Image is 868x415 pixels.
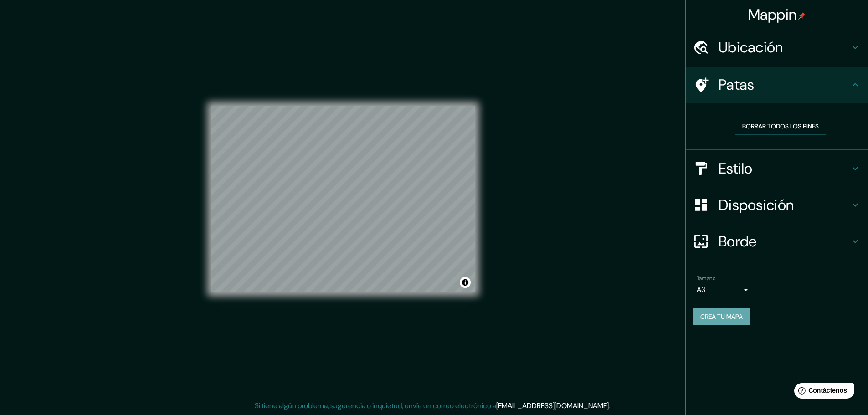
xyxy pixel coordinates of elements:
button: Crea tu mapa [693,308,750,325]
font: Patas [719,75,755,94]
font: . [609,401,610,410]
font: . [611,400,613,410]
font: Borrar todos los pines [742,122,819,130]
canvas: Mapa [211,106,475,292]
a: [EMAIL_ADDRESS][DOMAIN_NAME] [496,401,609,410]
div: Patas [686,67,868,103]
font: Si tiene algún problema, sugerencia o inquietud, envíe un correo electrónico a [255,401,496,410]
font: Disposición [719,195,794,215]
font: Mappin [748,5,797,24]
iframe: Lanzador de widgets de ayuda [787,379,858,405]
div: Disposición [686,187,868,223]
font: Tamaño [697,275,715,282]
div: Ubicación [686,29,868,66]
div: Estilo [686,150,868,187]
font: A3 [697,285,705,294]
font: Ubicación [719,38,783,57]
font: Crea tu mapa [700,313,743,321]
button: Activar o desactivar atribución [460,277,471,288]
font: Estilo [719,159,753,178]
div: A3 [697,282,751,297]
button: Borrar todos los pines [735,118,826,135]
div: Borde [686,223,868,260]
font: Borde [719,232,757,251]
font: . [610,400,611,410]
img: pin-icon.png [798,12,806,20]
